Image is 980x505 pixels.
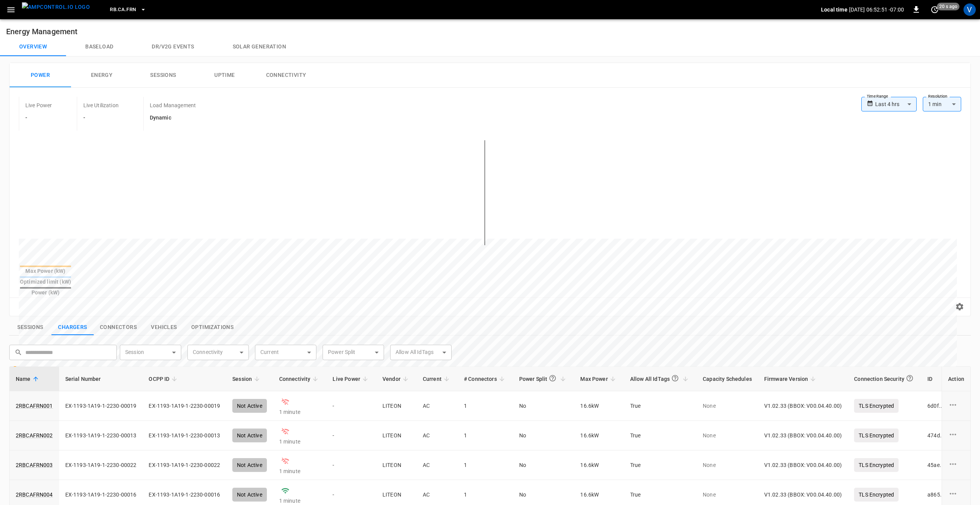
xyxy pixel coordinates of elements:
button: show latest optimizations [185,319,240,336]
h6: - [83,114,119,122]
span: RB.CA.FRN [110,5,136,14]
label: Time Range [867,93,888,100]
div: charge point options [948,459,964,471]
p: [DATE] 06:52:51 -07:00 [849,6,904,13]
th: Capacity Schedules [697,367,758,391]
a: 2RBCAFRN003 [16,461,53,469]
button: show latest connectors [94,319,143,336]
button: show latest charge points [51,319,94,336]
p: Load Management [150,101,196,109]
a: 2RBCAFRN002 [16,432,53,439]
span: Allow All IdTags [630,371,690,386]
div: 1 min [923,97,961,111]
button: Solar generation [214,38,305,56]
p: TLS Encrypted [854,488,899,502]
label: Resolution [928,93,947,100]
button: show latest vehicles [143,319,185,336]
th: ID [921,367,958,391]
span: Power Split [519,371,568,386]
div: 45ae ... [927,461,944,469]
span: 20 s ago [937,3,960,10]
span: # Connectors [464,374,507,384]
div: Connection Security [854,371,915,386]
button: set refresh interval [929,3,941,16]
div: 474d ... [927,432,945,439]
span: Max Power [580,374,617,384]
p: Local time [821,6,848,13]
a: 2RBCAFRN004 [16,491,53,498]
span: Current [423,374,452,384]
p: Live Utilization [83,101,119,109]
div: profile-icon [963,3,976,16]
th: Action [942,367,970,391]
span: OCPP ID [149,374,179,384]
h6: Dynamic [150,114,196,122]
button: RB.CA.FRN [107,2,149,17]
button: Sessions [132,63,194,88]
p: Live Power [25,101,52,109]
button: Power [10,63,71,88]
a: 2RBCAFRN001 [16,402,53,410]
div: Last 4 hrs [875,97,917,111]
p: None [703,491,752,498]
div: Not Active [232,488,267,502]
div: a865 ... [927,491,945,498]
div: charge point options [948,400,964,412]
th: Serial Number [59,367,143,391]
h6: - [25,114,52,122]
span: Vendor [382,374,411,384]
span: Connectivity [279,374,321,384]
button: Baseload [66,38,132,56]
button: Dr/V2G events [132,38,213,56]
div: charge point options [948,430,964,441]
p: 1 minute [279,497,321,505]
span: Firmware Version [764,374,818,384]
button: Uptime [194,63,255,88]
span: Name [16,374,41,384]
span: Session [232,374,262,384]
div: 6d0f ... [927,402,944,410]
span: Live Power [333,374,370,384]
img: ampcontrol.io logo [22,2,90,12]
button: Energy [71,63,132,88]
div: charge point options [948,489,964,500]
button: show latest sessions [9,319,51,336]
button: Connectivity [255,63,317,88]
